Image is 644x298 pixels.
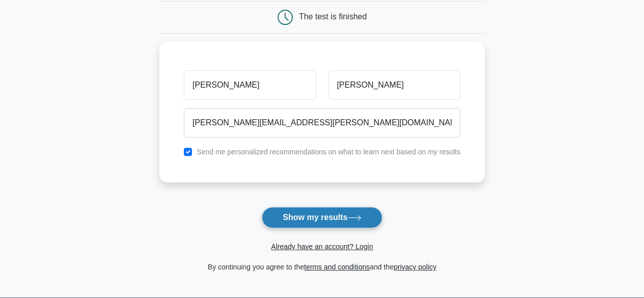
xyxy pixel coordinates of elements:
label: Send me personalized recommendations on what to learn next based on my results [197,148,460,156]
a: terms and conditions [304,263,370,271]
div: The test is finished [299,12,367,21]
input: Email [184,108,460,138]
input: Last name [328,70,460,100]
button: Show my results [262,207,382,228]
input: First name [184,70,316,100]
a: Already have an account? Login [271,242,373,251]
div: By continuing you agree to the and the [153,261,491,273]
a: privacy policy [394,263,436,271]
